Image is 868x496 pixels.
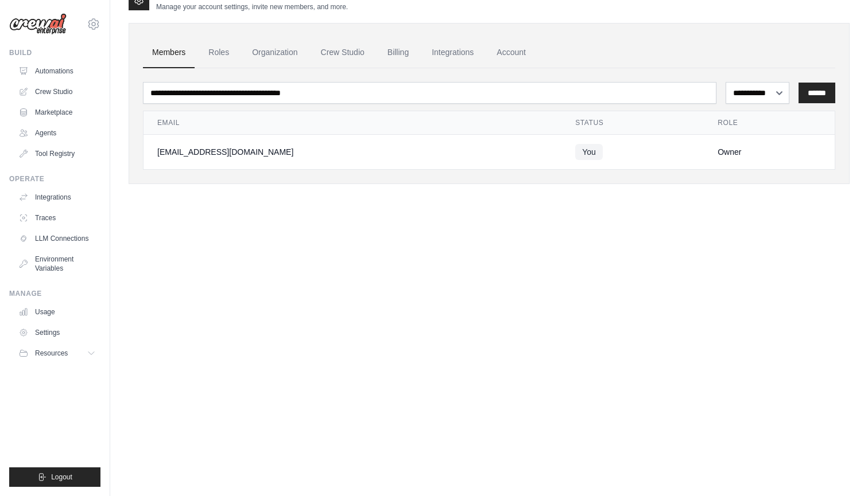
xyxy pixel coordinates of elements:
button: Logout [9,467,100,487]
button: Resources [14,344,100,362]
a: Integrations [423,37,483,68]
a: Members [143,37,195,68]
p: Manage your account settings, invite new members, and more. [156,2,348,11]
a: LLM Connections [14,229,100,248]
a: Crew Studio [312,37,374,68]
th: Status [561,111,704,135]
span: You [575,144,603,160]
img: Logo [9,13,67,35]
a: Crew Studio [14,83,100,101]
div: Build [9,48,100,57]
a: Traces [14,209,100,227]
a: Organization [243,37,307,68]
th: Email [144,111,561,135]
a: Settings [14,323,100,342]
a: Marketplace [14,103,100,122]
div: Owner [718,146,821,158]
a: Account [487,37,535,68]
span: Resources [35,349,68,358]
a: Environment Variables [14,250,100,278]
span: Logout [51,472,72,482]
div: Manage [9,289,100,298]
a: Automations [14,62,100,80]
a: Agents [14,124,100,142]
th: Role [704,111,835,135]
a: Tool Registry [14,144,100,163]
a: Usage [14,303,100,321]
a: Billing [378,37,418,68]
a: Integrations [14,188,100,206]
div: [EMAIL_ADDRESS][DOMAIN_NAME] [157,146,548,158]
div: Operate [9,174,100,183]
a: Roles [199,37,238,68]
